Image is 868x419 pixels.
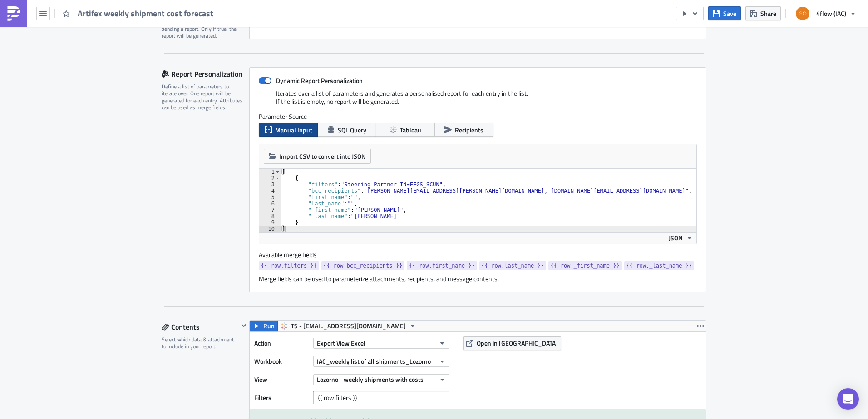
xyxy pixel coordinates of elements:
button: Recipients [434,123,493,137]
span: Share [760,9,776,18]
strong: Dynamic Report Personalization [276,76,363,85]
label: Workbook [254,355,309,368]
div: Iterates over a list of parameters and generates a personalised report for each entry in the list... [259,89,697,112]
span: {{ row.filters }} [261,261,317,270]
label: Parameter Source [259,112,697,121]
div: 9 [259,219,281,226]
img: Avatar [795,6,810,21]
span: JSON [669,233,683,243]
button: Tableau [376,123,435,137]
label: Filters [254,391,309,404]
div: 10 [259,226,281,232]
div: 6 [259,200,281,207]
p: Please note that the displayed costs are subject to possible changes (e.g. claims) and shall not ... [4,34,434,48]
p: With best regards, Your GO reporting team [4,61,434,75]
span: Open in [GEOGRAPHIC_DATA] [477,338,558,348]
span: Tableau [400,125,421,135]
label: Action [254,336,309,350]
div: Optionally, perform a condition check before generating and sending a report. Only if true, the r... [162,11,243,39]
label: View [254,373,309,386]
div: 8 [259,213,281,219]
span: TS - [EMAIL_ADDRESS][DOMAIN_NAME] [291,321,406,331]
img: PushMetrics [6,6,21,21]
div: 5 [259,194,281,200]
span: {{ row._first_name }} [551,261,620,270]
div: Define a list of parameters to iterate over. One report will be generated for each entry. Attribu... [162,83,243,111]
button: Open in [GEOGRAPHIC_DATA] [463,336,561,350]
div: Select which data & attachment to include in your report. [162,336,238,350]
div: Open Intercom Messenger [837,388,859,410]
a: {{ row.filters }} [259,261,319,270]
a: {{ row._first_name }} [548,261,622,270]
div: Merge fields can be used to parameterize attachments, recipients, and message contents. [259,275,697,283]
a: {{ row.bcc_recipients }} [321,261,404,270]
span: {{ row.last_name }} [482,261,544,270]
button: Run [250,321,278,331]
span: {{ row.bcc_recipients }} [324,261,402,270]
button: 4flow (IAC) [790,4,861,24]
span: Lozorno - weekly shipments with costs [317,375,424,384]
a: {{ row._last_name }} [624,261,695,270]
p: please find attached the weekly list of all shipments including expected freight costs for last w... [4,24,434,31]
button: Export View Excel [313,338,449,349]
span: Recipients [455,125,483,135]
button: Share [745,6,781,20]
body: Rich Text Area. Press ALT-0 for help. [4,4,434,75]
div: 4 [259,188,281,194]
label: Available merge fields [259,251,327,259]
span: 4flow (IAC) [816,9,846,18]
div: 7 [259,207,281,213]
button: TS - [EMAIL_ADDRESS][DOMAIN_NAME] [277,321,419,331]
button: SQL Query [317,123,376,137]
button: Import CSV to convert into JSON [264,149,371,164]
input: Filter1=Value1&... [313,391,449,404]
div: 2 [259,175,281,181]
div: 1 [259,169,281,175]
div: 3 [259,181,281,188]
button: IAC_weekly list of all shipments_Lozorno [313,356,449,367]
span: Manual Input [275,125,312,135]
span: {{ row._last_name }} [626,261,692,270]
span: {{ row.first_name }} [409,261,475,270]
button: Lozorno - weekly shipments with costs [313,374,449,385]
span: IAC_weekly list of all shipments_Lozorno [317,356,431,366]
a: {{ row.first_name }} [407,261,477,270]
span: SQL Query [338,125,366,135]
a: {{ row.last_name }} [479,261,546,270]
div: Contents [162,320,238,334]
span: Export View Excel [317,338,365,348]
div: Report Personalization [162,67,249,81]
span: Artifex weekly shipment cost forecast [78,8,214,19]
button: Save [708,6,741,20]
button: Manual Input [259,123,318,137]
p: Dears, [4,4,434,11]
button: JSON [666,233,696,244]
span: Run [263,321,275,331]
button: Hide content [238,320,249,331]
span: Import CSV to convert into JSON [279,151,366,161]
span: Save [723,9,736,18]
